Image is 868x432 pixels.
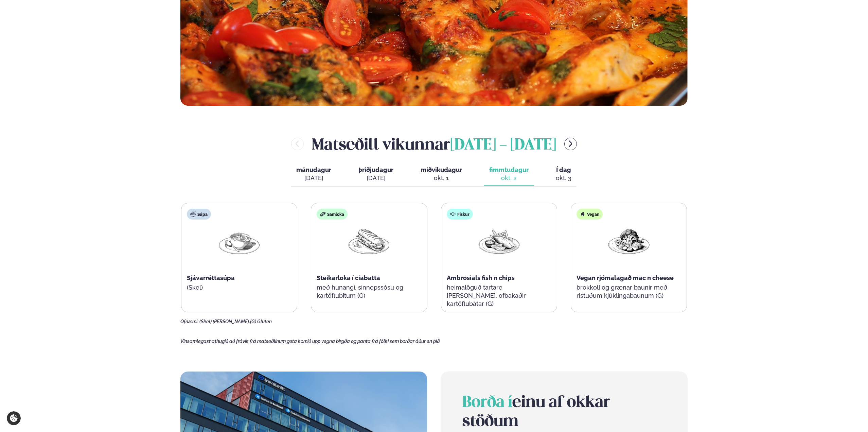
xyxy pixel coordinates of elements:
[462,393,666,431] h2: einu af okkar stöðum
[317,283,421,300] p: með hunangi, sinnepssósu og kartöflubitum (G)
[291,138,304,150] button: menu-btn-left
[358,166,393,173] span: þriðjudagur
[577,274,674,281] span: Vegan rjómalagað mac n cheese
[450,138,556,153] span: [DATE] - [DATE]
[556,174,571,182] div: okt. 3
[447,209,473,220] div: Fiskur
[447,283,551,308] p: heimalöguð tartare [PERSON_NAME], ofbakaðir kartöflubátar (G)
[291,163,337,186] button: mánudagur [DATE]
[462,395,512,410] span: Borða í
[187,274,235,281] span: Sjávarréttasúpa
[607,225,651,257] img: Vegan.png
[296,174,331,182] div: [DATE]
[484,163,534,186] button: fimmtudagur okt. 2
[187,209,211,220] div: Súpa
[358,174,393,182] div: [DATE]
[317,274,380,281] span: Steikarloka í ciabatta
[187,283,291,292] p: (Skel)
[353,163,399,186] button: þriðjudagur [DATE]
[320,211,325,217] img: sandwich-new-16px.svg
[489,166,529,173] span: fimmtudagur
[217,225,261,257] img: Soup.png
[180,339,441,344] span: Vinsamlegast athugið að frávik frá matseðlinum geta komið upp vegna birgða og panta frá fólki sem...
[312,133,556,155] h2: Matseðill vikunnar
[477,225,521,257] img: Fish-Chips.png
[421,174,462,182] div: okt. 1
[489,174,529,182] div: okt. 2
[550,163,577,186] button: Í dag okt. 3
[450,211,456,217] img: fish.svg
[296,166,331,173] span: mánudagur
[415,163,467,186] button: miðvikudagur okt. 1
[556,166,571,174] span: Í dag
[447,274,515,281] span: Ambrosials fish n chips
[199,319,250,324] span: (Skel) [PERSON_NAME],
[580,211,585,217] img: Vegan.svg
[577,283,681,300] p: brokkolí og grænar baunir með ristuðum kjúklingabaunum (G)
[250,319,272,324] span: (G) Glúten
[180,319,198,324] span: Ofnæmi:
[7,411,21,425] a: Cookie settings
[190,211,196,217] img: soup.svg
[564,138,577,150] button: menu-btn-right
[421,166,462,173] span: miðvikudagur
[577,209,603,220] div: Vegan
[347,225,391,257] img: Panini.png
[317,209,348,220] div: Samloka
